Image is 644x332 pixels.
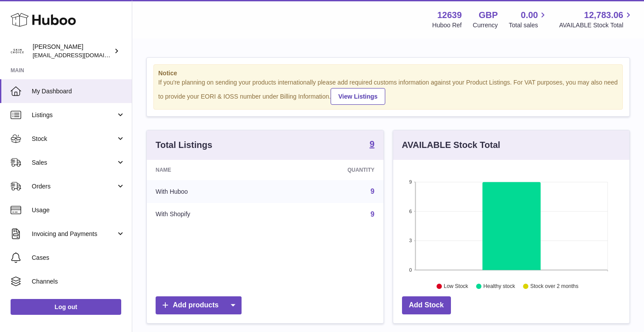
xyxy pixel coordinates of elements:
[331,88,385,105] a: View Listings
[32,277,125,286] span: Channels
[402,139,500,151] h3: AVAILABLE Stock Total
[33,43,112,59] div: [PERSON_NAME]
[402,296,451,314] a: Add Stock
[509,21,548,30] span: Total sales
[147,160,274,180] th: Name
[32,111,116,119] span: Listings
[11,299,121,315] a: Log out
[32,254,125,262] span: Cases
[409,209,412,214] text: 6
[158,78,618,105] div: If you're planning on sending your products internationally please add required customs informati...
[409,238,412,243] text: 3
[147,203,274,226] td: With Shopify
[369,140,374,150] a: 9
[432,21,462,30] div: Huboo Ref
[521,9,538,21] span: 0.00
[32,182,116,191] span: Orders
[509,9,548,30] a: 0.00 Total sales
[584,9,623,21] span: 12,783.06
[32,135,116,143] span: Stock
[32,159,116,167] span: Sales
[32,230,116,238] span: Invoicing and Payments
[156,139,212,151] h3: Total Listings
[443,283,468,289] text: Low Stock
[409,267,412,273] text: 0
[156,296,242,314] a: Add products
[473,21,498,30] div: Currency
[559,21,633,30] span: AVAILABLE Stock Total
[371,210,375,218] a: 9
[32,206,125,214] span: Usage
[274,160,383,180] th: Quantity
[147,180,274,203] td: With Huboo
[530,283,578,289] text: Stock over 2 months
[32,87,125,96] span: My Dashboard
[559,9,633,30] a: 12,783.06 AVAILABLE Stock Total
[11,44,24,58] img: admin@skinchoice.com
[369,140,374,148] strong: 9
[437,9,462,21] strong: 12639
[158,69,618,77] strong: Notice
[33,52,130,59] span: [EMAIL_ADDRESS][DOMAIN_NAME]
[409,179,412,184] text: 9
[371,188,375,195] a: 9
[483,283,515,289] text: Healthy stock
[479,9,498,21] strong: GBP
